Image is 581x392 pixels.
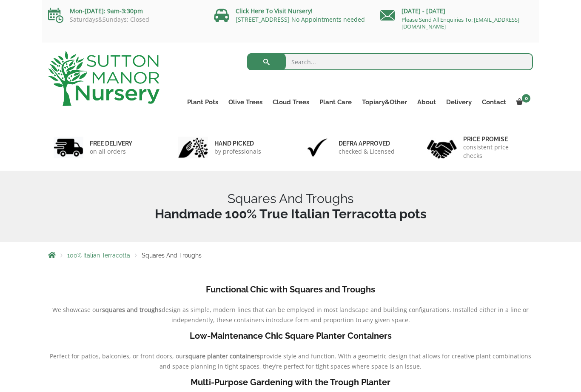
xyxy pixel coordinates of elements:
[102,306,162,314] b: squares and troughs
[142,252,202,259] span: Squares And Troughs
[463,143,528,160] p: consistent price checks
[67,252,130,259] a: 100% Italian Terracotta
[236,15,365,23] a: [STREET_ADDRESS] No Appointments needed
[206,284,375,295] b: Functional Chic with Squares and Troughs
[48,16,201,23] p: Saturdays&Sundays: Closed
[463,135,528,143] h6: Price promise
[191,377,390,387] b: Multi-Purpose Gardening with the Trough Planter
[48,191,533,222] h1: Squares And Troughs
[90,140,132,147] h6: FREE DELIVERY
[50,352,185,360] span: Perfect for patios, balconies, or front doors, our
[90,147,132,156] p: on all orders
[223,96,268,108] a: Olive Trees
[54,137,83,158] img: 1.jpg
[402,16,519,30] a: Please Send All Enquiries To: [EMAIL_ADDRESS][DOMAIN_NAME]
[159,352,531,370] span: provide style and function. With a geometric design that allows for creative plant combinations a...
[48,252,533,258] nav: Breadcrumbs
[477,96,511,108] a: Contact
[162,306,529,324] span: design as simple, modern lines that can be employed in most landscape and building configurations...
[182,96,223,108] a: Plant Pots
[339,147,395,156] p: checked & Licensed
[214,147,261,156] p: by professionals
[214,140,261,147] h6: hand picked
[48,51,159,106] img: logo
[52,306,102,314] span: We showcase our
[314,96,357,108] a: Plant Care
[247,53,533,70] input: Search...
[511,96,533,108] a: 0
[380,6,533,16] p: [DATE] - [DATE]
[302,137,332,158] img: 3.jpg
[522,94,530,103] span: 0
[427,134,457,160] img: 4.jpg
[178,137,208,158] img: 2.jpg
[339,140,395,147] h6: Defra approved
[412,96,441,108] a: About
[441,96,477,108] a: Delivery
[185,352,260,360] b: square planter containers
[236,7,313,15] a: Click Here To Visit Nursery!
[268,96,314,108] a: Cloud Trees
[357,96,412,108] a: Topiary&Other
[190,331,392,341] b: Low-Maintenance Chic Square Planter Containers
[48,6,201,16] p: Mon-[DATE]: 9am-3:30pm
